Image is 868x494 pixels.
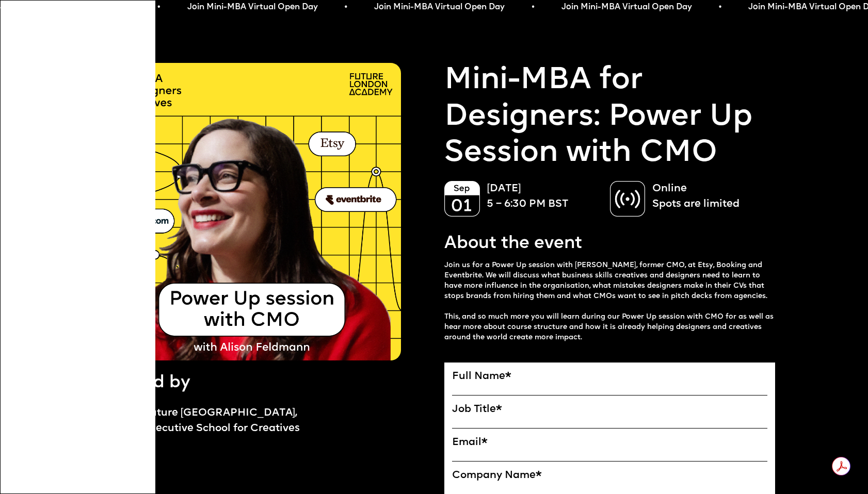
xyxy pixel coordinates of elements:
p: About the event [444,232,582,256]
span: • [344,2,347,12]
span: • [531,2,534,12]
a: Future [GEOGRAPHIC_DATA],Executive School for Creatives [143,405,434,437]
p: [DATE] 5 – 6:30 PM BST [487,181,599,212]
label: Job Title [452,403,767,416]
label: Company Name [452,469,767,482]
p: Join us for a Power Up session with [PERSON_NAME], former CMO, at Etsy, Booking and Eventbrite. W... [444,260,775,343]
span: • [718,2,721,12]
label: Email [452,436,767,449]
label: Full Name [452,370,767,383]
span: • [157,2,160,12]
a: Mini-MBA for Designers: Power Up Session with CMO [444,63,775,172]
p: Online Spots are limited [652,181,765,212]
